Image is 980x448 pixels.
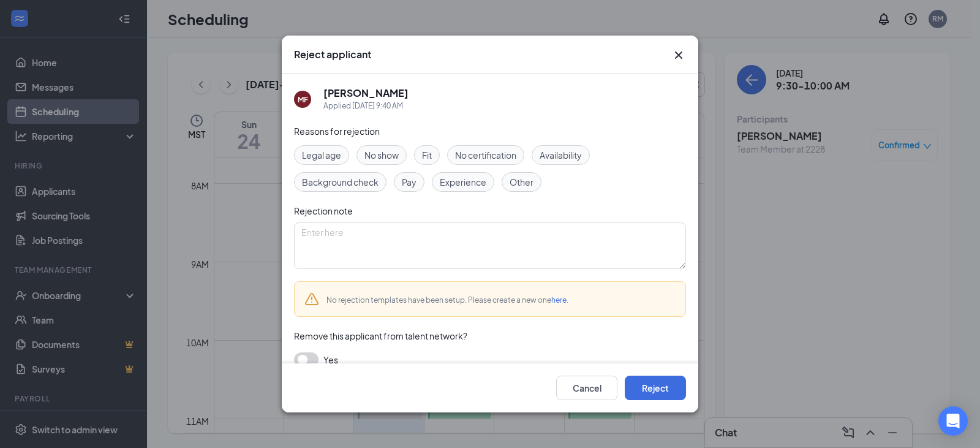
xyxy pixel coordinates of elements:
[294,48,371,61] h3: Reject applicant
[455,148,516,162] span: No certification
[294,205,353,216] span: Rejection note
[326,295,568,305] span: No rejection templates have been setup. Please create a new one .
[540,148,582,162] span: Availability
[364,148,399,162] span: No show
[323,352,338,367] span: Yes
[302,175,379,189] span: Background check
[938,406,968,436] div: Open Intercom Messenger
[323,100,409,112] div: Applied [DATE] 9:40 AM
[625,376,686,400] button: Reject
[671,48,686,63] svg: Cross
[304,292,319,306] svg: Warning
[302,148,341,162] span: Legal age
[323,86,409,100] h5: [PERSON_NAME]
[298,94,308,105] div: MF
[556,376,617,400] button: Cancel
[294,330,467,341] span: Remove this applicant from talent network?
[551,295,567,305] a: here
[422,148,432,162] span: Fit
[510,175,533,189] span: Other
[294,126,380,137] span: Reasons for rejection
[671,48,686,63] button: Close
[402,175,417,189] span: Pay
[440,175,486,189] span: Experience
